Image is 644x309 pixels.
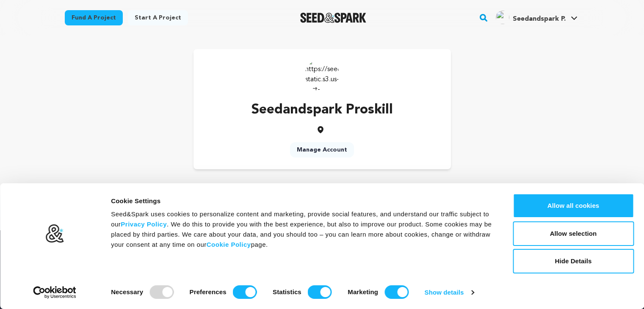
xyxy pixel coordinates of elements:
[513,16,566,22] span: Seedandspark P.
[513,221,634,246] button: Allow selection
[111,196,494,206] div: Cookie Settings
[300,13,367,23] a: Seed&Spark Homepage
[305,58,339,91] img: https://seedandspark-static.s3.us-east-2.amazonaws.com/images/User/002/321/461/medium/ACg8ocKkZV8...
[494,9,579,24] a: Seedandspark P.'s Profile
[300,13,367,23] img: Seed&Spark Logo Dark Mode
[45,224,64,243] img: logo
[18,286,92,299] a: Usercentrics Cookiebot - opens in a new window
[190,288,227,295] strong: Preferences
[111,288,143,295] strong: Necessary
[207,241,251,248] a: Cookie Policy
[273,288,301,295] strong: Statistics
[121,221,167,228] a: Privacy Policy
[348,288,378,295] strong: Marketing
[128,10,188,25] a: Start a project
[111,209,494,250] div: Seed&Spark uses cookies to personalize content and marketing, provide social features, and unders...
[513,193,634,218] button: Allow all cookies
[494,9,579,27] span: Seedandspark P.'s Profile
[513,249,634,273] button: Hide Details
[496,11,509,24] img: ACg8ocKkZV8-PVzMNr3Y-T3XdaNh2SingC2OJtnOXx2uImZD-KBrXO8=s96-c
[65,10,123,25] a: Fund a project
[252,100,393,120] p: Seedandspark Proskill
[496,11,566,24] div: Seedandspark P.'s Profile
[290,142,354,157] a: Manage Account
[425,286,474,299] a: Show details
